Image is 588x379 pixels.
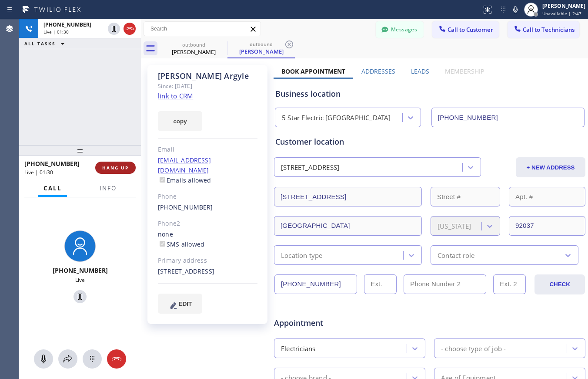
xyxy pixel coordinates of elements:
div: [PERSON_NAME] [542,2,585,10]
button: Messages [376,21,424,38]
button: Hold Customer [108,23,120,35]
label: Leads [411,67,429,75]
button: CHECK [535,274,585,294]
button: Call to Technicians [508,21,579,38]
span: [PHONE_NUMBER] [43,21,91,28]
span: Unavailable | 2:47 [542,10,581,17]
input: Phone Number 2 [404,274,486,294]
span: Live [75,276,85,284]
div: outbound [161,41,227,48]
button: Call to Customer [432,21,499,38]
span: Call to Technicians [523,26,575,34]
button: Info [94,180,122,197]
div: - choose type of job - [441,343,506,353]
span: [PHONE_NUMBER] [24,159,80,168]
input: Phone Number [431,108,585,127]
button: Mute [34,349,53,369]
input: ZIP [509,216,585,236]
input: Ext. [364,274,397,294]
input: Phone Number [274,274,357,294]
input: Search [144,22,261,36]
a: [PHONE_NUMBER] [158,203,213,211]
button: HANG UP [95,162,136,174]
div: none [158,230,257,250]
div: outbound [228,41,294,47]
button: Call [38,180,67,197]
div: Since: [DATE] [158,81,257,91]
button: Hang up [124,23,136,35]
div: Email [158,145,257,155]
input: Ext. 2 [493,274,526,294]
button: EDIT [158,294,202,314]
button: Hang up [107,349,126,369]
a: [EMAIL_ADDRESS][DOMAIN_NAME] [158,156,211,174]
span: Info [100,184,117,192]
input: Apt. # [509,187,585,206]
div: Customer location [275,136,584,148]
label: Membership [445,67,484,75]
div: Primary address [158,256,257,266]
div: 5 Star Electric [GEOGRAPHIC_DATA] [282,113,391,123]
span: [PHONE_NUMBER] [53,266,108,274]
div: Phone2 [158,219,257,229]
label: Addresses [361,67,395,75]
input: City [274,216,422,236]
input: Address [274,187,422,206]
a: link to CRM [158,91,193,100]
div: Contact role [438,250,474,260]
label: Book Appointment [281,67,345,75]
button: Mute [509,3,521,16]
button: + NEW ADDRESS [516,157,585,177]
input: Street # [431,187,500,206]
div: Phone [158,192,257,202]
div: [PERSON_NAME] [161,48,227,56]
input: Emails allowed [160,177,165,183]
div: Business location [275,88,584,100]
div: [PERSON_NAME] Argyle [158,71,257,81]
input: SMS allowed [160,241,165,247]
span: Call [43,184,62,192]
button: copy [158,111,202,131]
button: Open dialpad [83,349,102,369]
span: EDIT [179,301,192,307]
button: ALL TASKS [19,38,73,49]
button: Open directory [58,349,77,369]
div: Andrea Argyle [228,39,294,58]
label: Emails allowed [158,176,211,184]
div: [STREET_ADDRESS] [281,162,339,173]
div: Electricians [281,343,315,353]
span: Appointment [274,317,377,329]
span: Call to Customer [448,26,493,34]
button: Hold Customer [73,290,87,303]
div: Location type [281,250,323,260]
div: [PERSON_NAME] [228,47,294,55]
div: Andrea Argyle [161,39,227,58]
div: [STREET_ADDRESS] [158,267,257,277]
span: Live | 01:30 [43,29,69,35]
label: SMS allowed [158,240,204,248]
span: ALL TASKS [24,41,56,47]
span: HANG UP [102,165,129,171]
span: Live | 01:30 [24,169,53,176]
